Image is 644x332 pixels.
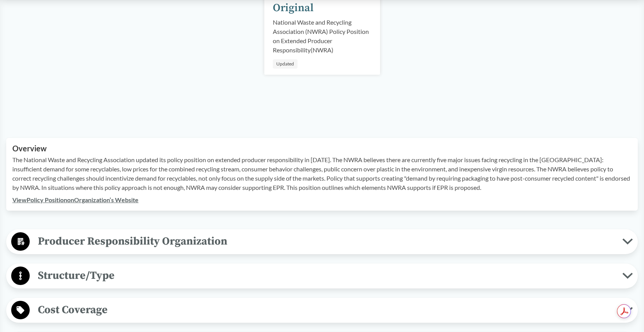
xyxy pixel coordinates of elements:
span: Cost Coverage [30,301,622,319]
div: National Waste and Recycling Association (NWRA) Policy Position on Extended Producer Responsibili... [273,18,372,55]
span: Producer Responsibility Organization [30,233,622,250]
button: Cost Coverage [9,300,635,320]
div: Updated [273,59,297,69]
button: Structure/Type [9,266,635,286]
span: Structure/Type [30,267,622,284]
a: ViewPolicy PositiononOrganization’s Website [12,196,139,203]
h2: Overview [12,144,632,153]
p: The National Waste and Recycling Association updated its policy position on extended producer res... [12,155,632,192]
button: Producer Responsibility Organization [9,232,635,252]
